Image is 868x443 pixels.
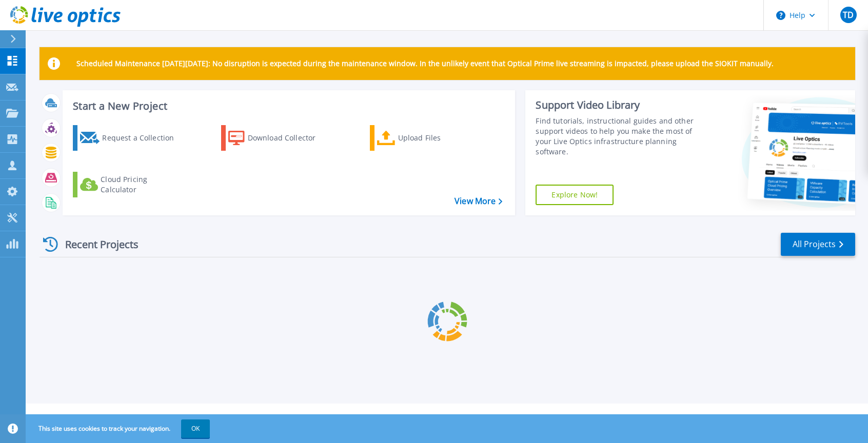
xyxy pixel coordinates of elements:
a: Request a Collection [73,125,187,151]
a: View More [455,196,502,206]
p: Scheduled Maintenance [DATE][DATE]: No disruption is expected during the maintenance window. In t... [76,59,774,68]
div: Support Video Library [536,98,702,112]
div: Find tutorials, instructional guides and other support videos to help you make the most of your L... [536,116,702,157]
div: Cloud Pricing Calculator [101,174,183,195]
a: Download Collector [221,125,336,151]
a: Explore Now! [536,185,614,205]
h3: Start a New Project [73,100,502,112]
span: This site uses cookies to track your navigation. [28,419,210,438]
div: Upload Files [398,128,480,148]
button: OK [181,419,210,438]
div: Download Collector [248,128,330,148]
div: Recent Projects [40,232,152,257]
div: Request a Collection [102,128,184,148]
span: TD [843,11,854,19]
a: All Projects [781,233,855,256]
a: Upload Files [370,125,484,151]
a: Cloud Pricing Calculator [73,172,187,197]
